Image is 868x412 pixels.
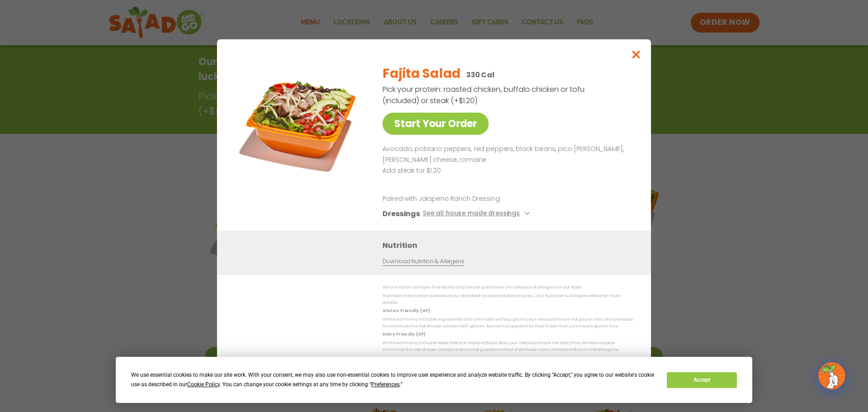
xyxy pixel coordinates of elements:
[382,144,629,166] p: Avocado, poblano peppers, red peppers, black beans, pico [PERSON_NAME], [PERSON_NAME] cheese, rom...
[187,381,220,388] span: Cookie Policy
[237,57,364,184] img: Featured product photo for Fajita Salad
[382,64,461,83] h2: Fajita Salad
[382,284,633,291] p: We are not an allergen free facility and cannot guarantee the absence of allergens in our foods.
[819,363,844,388] img: wpChatIcon
[116,357,752,403] div: Cookie Consent Prompt
[622,39,651,70] button: Close modal
[382,339,633,353] p: While our menu includes foods that are made without dairy, our restaurants are not dairy free. We...
[382,308,429,313] strong: Gluten Friendly (GF)
[382,331,425,337] strong: Dairy Friendly (DF)
[382,113,489,135] a: Start Your Order
[667,372,736,388] button: Accept
[382,208,420,219] h3: Dressings
[382,293,633,307] p: Nutrition information is based on our standard recipes and portion sizes. Click Nutrition & Aller...
[466,69,495,81] p: 330 Cal
[423,208,533,219] button: See all house made dressings
[382,316,633,330] p: While our menu includes ingredients that are made without gluten, our restaurants are not gluten ...
[382,166,629,176] p: Add steak for $1.20
[382,257,464,266] a: Download Nutrition & Allergens
[371,381,400,388] span: Preferences
[382,240,637,251] h3: Nutrition
[131,370,656,389] div: We use essential cookies to make our site work. With your consent, we may also use non-essential ...
[382,84,586,106] p: Pick your protein: roasted chicken, buffalo chicken or tofu (included) or steak (+$1.20)
[382,194,550,204] p: Paired with Jalapeno Ranch Dressing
